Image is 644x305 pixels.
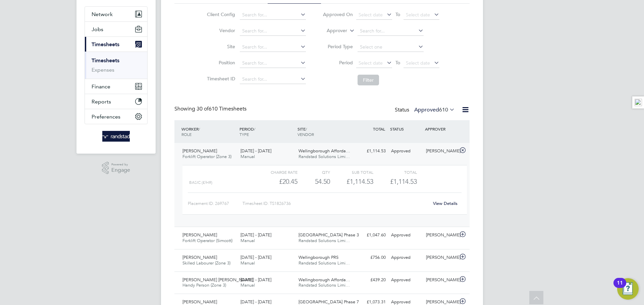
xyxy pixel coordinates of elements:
img: randstad-logo-retina.png [102,131,130,142]
div: Approved [388,146,423,157]
span: To [393,58,402,67]
div: £439.20 [354,275,388,286]
button: Preferences [85,109,147,124]
div: £1,047.60 [354,230,388,241]
span: To [393,10,402,19]
span: Timesheets [92,41,119,48]
span: Select date [406,60,430,66]
span: TYPE [239,132,249,137]
div: [PERSON_NAME] [423,146,458,157]
span: Randstad Solutions Limi… [299,260,350,266]
div: [PERSON_NAME] [423,275,458,286]
span: Manual [240,154,255,159]
label: Timesheet ID [205,76,235,82]
label: Vendor [205,27,235,33]
div: Status [395,105,456,115]
span: 610 Timesheets [197,105,247,112]
label: Approved On [323,11,353,17]
span: Wellingborough PRS [299,254,338,260]
div: Placement ID: 269767 [188,198,243,209]
div: 54.50 [298,176,330,187]
a: Expenses [92,67,114,73]
span: Skilled Labourer (Zone 3) [182,260,230,266]
div: Sub Total [330,168,373,176]
input: Search for... [358,26,424,36]
span: Manual [240,282,255,288]
span: Randstad Solutions Limi… [299,282,350,288]
span: Basic (£/HR) [189,180,212,185]
span: Powered by [111,162,130,167]
label: Site [205,44,235,50]
label: Period Type [323,44,353,50]
div: WORKER [180,123,238,140]
a: Timesheets [92,57,119,64]
div: Showing [174,105,248,112]
label: Period [323,60,353,66]
div: Timesheets [85,52,147,79]
button: Reports [85,94,147,109]
div: STATUS [388,123,423,135]
div: APPROVER [423,123,458,135]
span: [DATE] - [DATE] [240,299,271,305]
span: Forklift Operator (Zone 3) [182,154,231,159]
div: £756.00 [354,252,388,263]
div: £1,114.53 [330,176,373,187]
span: Preferences [92,113,120,120]
span: [PERSON_NAME] [PERSON_NAME] [182,277,253,283]
label: Client Config [205,11,235,17]
span: Manual [240,238,255,243]
span: Select date [359,12,383,18]
span: Forklift Operator (Simcott) [182,238,232,243]
span: [PERSON_NAME] [182,148,217,154]
button: Timesheets [85,37,147,52]
div: Approved [388,275,423,286]
span: Wellingborough Afforda… [299,277,350,283]
div: Approved [388,230,423,241]
span: Manual [240,260,255,266]
input: Search for... [240,75,306,84]
span: Engage [111,167,130,173]
span: Select date [406,12,430,18]
div: 11 [617,283,623,292]
span: [PERSON_NAME] [182,232,217,238]
input: Search for... [240,43,306,52]
button: Jobs [85,22,147,36]
span: Reports [92,98,111,105]
input: Search for... [240,59,306,68]
button: Filter [358,75,379,85]
span: [PERSON_NAME] [182,299,217,305]
input: Search for... [240,10,306,20]
span: TOTAL [373,126,385,132]
div: Charge rate [254,168,298,176]
div: SITE [296,123,354,140]
span: Randstad Solutions Limi… [299,238,350,243]
span: [GEOGRAPHIC_DATA] Phase 7 [299,299,359,305]
span: [DATE] - [DATE] [240,254,271,260]
span: Network [92,11,113,17]
div: PERIOD [238,123,296,140]
span: Select date [359,60,383,66]
div: Total [373,168,417,176]
div: [PERSON_NAME] [423,230,458,241]
span: [DATE] - [DATE] [240,277,271,283]
span: £1,114.53 [390,177,417,185]
span: / [199,126,200,132]
span: [GEOGRAPHIC_DATA] Phase 3 [299,232,359,238]
span: Wellingborough Afforda… [299,148,350,154]
span: Handy Person (Zone 3) [182,282,226,288]
span: Finance [92,83,110,90]
span: 610 [439,106,448,113]
button: Finance [85,79,147,94]
span: Jobs [92,26,103,32]
span: [DATE] - [DATE] [240,148,271,154]
button: Network [85,7,147,21]
span: [PERSON_NAME] [182,254,217,260]
label: Position [205,60,235,66]
a: View Details [433,201,458,206]
span: 30 of [197,105,209,112]
div: £1,114.53 [354,146,388,157]
button: Open Resource Center, 11 new notifications [617,278,639,300]
div: Timesheet ID: TS1826736 [243,198,429,209]
div: QTY [298,168,330,176]
input: Select one [358,43,424,52]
